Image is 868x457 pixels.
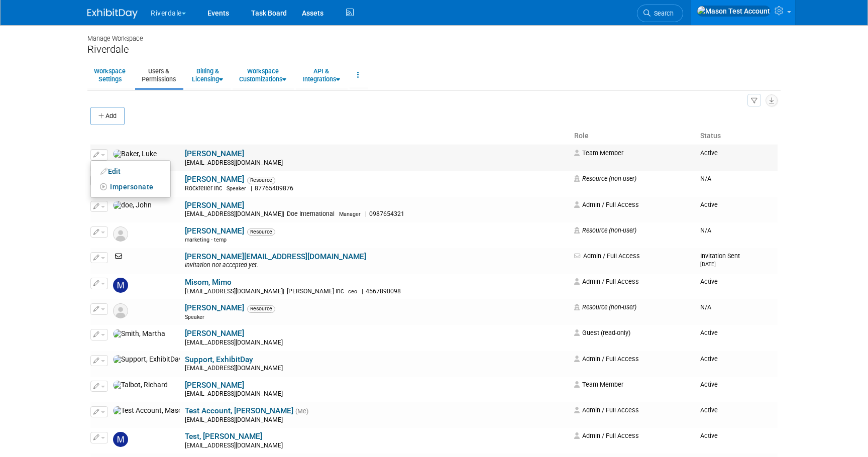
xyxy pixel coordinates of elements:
span: Resource (non-user) [574,303,636,311]
span: Impersonate [110,183,154,191]
span: [PERSON_NAME] Inc [284,288,347,295]
span: Active [700,278,718,285]
span: Admin / Full Access [574,406,639,414]
a: [PERSON_NAME] [185,201,244,210]
span: Admin / Full Access [574,355,639,363]
a: Support, ExhibitDay [185,355,253,364]
div: [EMAIL_ADDRESS][DOMAIN_NAME] [185,210,568,218]
a: Test, [PERSON_NAME] [185,432,262,441]
span: Active [700,381,718,388]
span: | [365,210,367,217]
span: Resource [247,228,275,236]
button: Add [90,107,125,125]
span: Active [700,406,718,414]
span: Resource (non-user) [574,175,636,182]
img: Test, Mason [113,432,128,447]
span: marketing - temp [185,237,227,243]
div: [EMAIL_ADDRESS][DOMAIN_NAME] [185,365,568,373]
a: [PERSON_NAME] [185,381,244,390]
img: Talbot, Richard [113,381,168,390]
span: Guest (read-only) [574,329,630,336]
div: [EMAIL_ADDRESS][DOMAIN_NAME] [185,339,568,347]
span: Active [700,355,718,363]
a: API &Integrations [296,63,347,87]
a: Billing &Licensing [185,63,230,87]
img: Support, ExhibitDay [113,355,180,364]
a: Edit [91,164,170,178]
span: Speaker [185,314,204,320]
span: N/A [700,226,711,234]
span: Admin / Full Access [574,201,639,208]
span: Active [700,329,718,336]
span: N/A [700,175,711,182]
th: Role [570,128,696,145]
button: Impersonate [96,180,159,194]
a: [PERSON_NAME] [185,175,244,184]
a: WorkspaceSettings [87,63,132,87]
span: | [283,210,284,217]
a: [PERSON_NAME][EMAIL_ADDRESS][DOMAIN_NAME] [185,252,366,261]
span: Active [700,149,718,157]
div: [EMAIL_ADDRESS][DOMAIN_NAME] [185,390,568,398]
th: Status [696,128,778,145]
div: Invitation not accepted yet. [185,262,568,270]
img: doe, John [113,201,152,210]
span: Resource (non-user) [574,226,636,234]
span: | [362,288,363,295]
span: Resource [247,305,275,312]
span: ceo [348,288,357,295]
a: Test Account, [PERSON_NAME] [185,406,293,415]
span: Team Member [574,381,623,388]
span: (Me) [295,408,308,415]
a: [PERSON_NAME] [185,329,244,338]
img: Smith, Martha [113,329,165,338]
span: Active [700,432,718,439]
span: Rockfeller Inc [185,185,225,192]
div: [EMAIL_ADDRESS][DOMAIN_NAME] [185,442,568,450]
span: | [251,185,252,192]
img: Resource [113,303,128,318]
a: WorkspaceCustomizations [233,63,293,87]
a: [PERSON_NAME] [185,303,244,312]
div: [EMAIL_ADDRESS][DOMAIN_NAME] [185,159,568,167]
span: Invitation Sent [700,252,740,268]
div: [EMAIL_ADDRESS][DOMAIN_NAME] [185,416,568,424]
img: ExhibitDay [87,9,138,19]
a: [PERSON_NAME] [185,226,244,236]
a: Search [637,5,683,22]
a: Misom, Mimo [185,278,232,287]
span: N/A [700,303,711,311]
small: [DATE] [700,261,716,268]
span: Admin / Full Access [574,252,640,260]
a: Users &Permissions [135,63,182,87]
span: Doe International [284,210,338,217]
span: Team Member [574,149,623,157]
span: Admin / Full Access [574,432,639,439]
span: 0987654321 [367,210,407,217]
div: Manage Workspace [87,25,781,43]
span: 87765409876 [252,185,296,192]
span: | [283,288,284,295]
div: Riverdale [87,43,781,56]
span: Manager [339,211,361,217]
img: Baker, Luke [113,150,157,159]
span: Resource [247,177,275,184]
img: Misom, Mimo [113,278,128,293]
span: Speaker [227,185,246,192]
span: Active [700,201,718,208]
img: Test Account, Mason [113,406,180,415]
img: Mason Test Account [697,6,771,17]
img: Resource [113,226,128,242]
span: Admin / Full Access [574,278,639,285]
span: 4567890098 [363,288,404,295]
a: [PERSON_NAME] [185,149,244,158]
div: [EMAIL_ADDRESS][DOMAIN_NAME] [185,288,568,296]
span: Search [650,10,674,17]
